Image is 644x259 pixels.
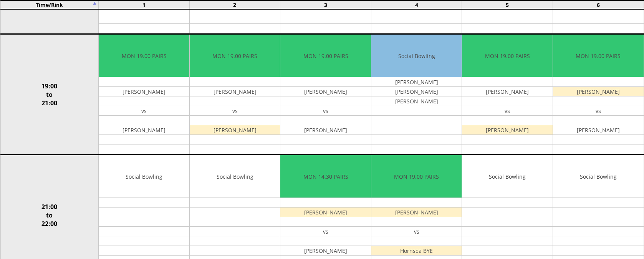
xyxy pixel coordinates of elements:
td: Social Bowling [190,155,280,198]
td: [PERSON_NAME] [280,87,371,96]
td: [PERSON_NAME] [99,87,189,96]
td: [PERSON_NAME] [190,87,280,96]
td: Hornsea BYE [371,246,462,256]
td: [PERSON_NAME] [371,77,462,87]
td: vs [99,106,189,116]
td: 2 [189,0,280,9]
td: MON 19.00 PAIRS [462,35,553,77]
td: [PERSON_NAME] [462,87,553,96]
td: 1 [99,0,190,9]
td: [PERSON_NAME] [371,208,462,217]
td: 3 [280,0,371,9]
td: MON 19.00 PAIRS [190,35,280,77]
td: 5 [462,0,553,9]
td: MON 19.00 PAIRS [553,35,644,77]
td: [PERSON_NAME] [371,87,462,96]
td: vs [371,227,462,236]
td: [PERSON_NAME] [280,246,371,256]
td: 19:00 to 21:00 [0,34,99,155]
td: Social Bowling [371,35,462,77]
td: vs [462,106,553,116]
td: 6 [553,0,644,9]
td: [PERSON_NAME] [99,125,189,135]
td: [PERSON_NAME] [553,87,644,96]
td: Social Bowling [462,155,553,198]
td: [PERSON_NAME] [371,96,462,106]
td: vs [190,106,280,116]
td: [PERSON_NAME] [190,125,280,135]
td: vs [280,106,371,116]
td: MON 14.30 PAIRS [280,155,371,198]
td: Social Bowling [553,155,644,198]
td: [PERSON_NAME] [462,125,553,135]
td: 4 [371,0,462,9]
td: MON 19.00 PAIRS [371,155,462,198]
td: [PERSON_NAME] [553,125,644,135]
td: vs [280,227,371,236]
td: MON 19.00 PAIRS [280,35,371,77]
td: Time/Rink [0,0,99,9]
td: vs [553,106,644,116]
td: Social Bowling [99,155,189,198]
td: MON 19.00 PAIRS [99,35,189,77]
td: [PERSON_NAME] [280,125,371,135]
td: [PERSON_NAME] [280,208,371,217]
